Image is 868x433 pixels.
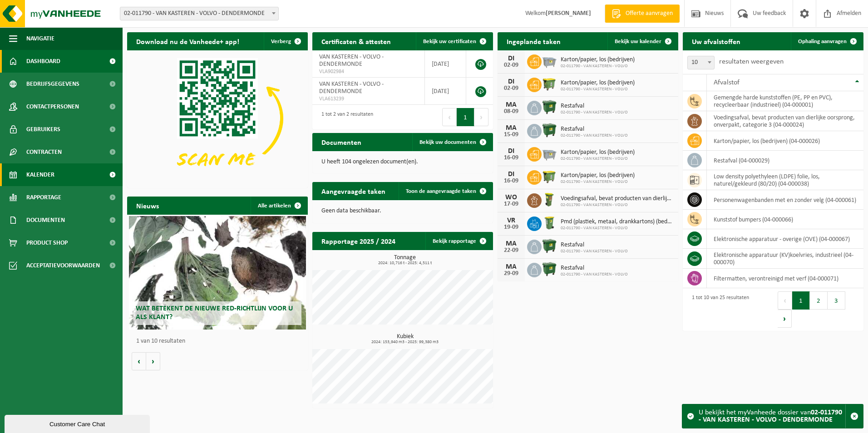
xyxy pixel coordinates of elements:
div: 15-09 [502,132,520,138]
h2: Aangevraagde taken [312,182,395,200]
span: 10 [688,56,714,69]
span: 02-011790 - VAN KASTEREN - VOLVO [561,156,635,162]
div: 1 tot 2 van 2 resultaten [317,107,373,127]
div: 02-09 [502,85,520,92]
div: MA [502,240,520,247]
span: 02-011790 - VAN KASTEREN - VOLVO [561,249,628,254]
div: 22-09 [502,247,520,254]
span: VAN KASTEREN - VOLVO - DENDERMONDE [319,54,384,68]
span: Rapportage [26,186,61,209]
td: [DATE] [425,78,466,105]
span: 02-011790 - VAN KASTEREN - VOLVO [561,133,628,138]
h3: Kubiek [317,334,493,344]
div: WO [502,194,520,201]
span: 02-011790 - VAN KASTEREN - VOLVO [561,179,635,185]
p: Geen data beschikbaar. [321,208,484,214]
span: Product Shop [26,231,68,254]
img: WB-0240-HPE-GN-50 [542,215,557,231]
div: VR [502,217,520,224]
a: Offerte aanvragen [605,5,680,23]
img: WB-1100-HPE-GN-01 [542,261,557,277]
td: low density polyethyleen (LDPE) folie, los, naturel/gekleurd (80/20) (04-000038) [707,170,863,190]
span: 02-011790 - VAN KASTEREN - VOLVO - DENDERMONDE [120,7,279,20]
span: Bekijk uw kalender [615,39,661,44]
td: elektronische apparatuur (KV)koelvries, industrieel (04-000070) [707,249,863,269]
button: Next [778,310,792,328]
h2: Nieuws [127,197,168,214]
span: 2024: 153,940 m3 - 2025: 99,380 m3 [317,340,493,344]
span: Bekijk uw certificaten [423,39,476,44]
div: 16-09 [502,178,520,184]
a: Bekijk uw kalender [607,32,677,50]
td: restafval (04-000029) [707,151,863,170]
img: Download de VHEPlus App [127,50,308,186]
div: 19-09 [502,224,520,231]
button: 2 [810,291,828,310]
span: Pmd (plastiek, metaal, drankkartons) (bedrijven) [561,218,674,226]
a: Bekijk uw documenten [412,133,492,151]
iframe: chat widget [5,413,152,433]
img: WB-1100-HPE-GN-01 [542,238,557,254]
span: Kalender [26,163,54,186]
span: Restafval [561,241,628,249]
span: Dashboard [26,50,60,73]
p: U heeft 104 ongelezen document(en). [321,159,484,165]
img: WB-1100-HPE-GN-01 [542,123,557,138]
p: 1 van 10 resultaten [136,338,303,344]
span: Contactpersonen [26,95,79,118]
img: WB-1100-HPE-GN-50 [542,169,557,184]
div: U bekijkt het myVanheede dossier van [699,404,845,428]
a: Wat betekent de nieuwe RED-richtlijn voor u als klant? [129,216,306,330]
span: 10 [687,56,715,69]
img: WB-2500-GAL-GY-01 [542,146,557,161]
span: Gebruikers [26,118,60,141]
h2: Rapportage 2025 / 2024 [312,232,404,250]
div: 02-09 [502,62,520,69]
button: 1 [792,291,810,310]
span: 2024: 10,716 t - 2025: 4,511 t [317,261,493,266]
h2: Ingeplande taken [498,32,570,50]
img: WB-0060-HPE-GN-50 [542,192,557,207]
button: Previous [778,291,792,310]
h2: Documenten [312,133,370,151]
span: Karton/papier, los (bedrijven) [561,79,635,87]
span: Karton/papier, los (bedrijven) [561,56,635,64]
div: MA [502,124,520,132]
a: Ophaling aanvragen [791,32,863,50]
span: Bekijk uw documenten [419,139,476,145]
span: Offerte aanvragen [623,9,675,18]
button: Volgende [146,352,160,370]
img: WB-1100-HPE-GN-50 [542,76,557,92]
span: 02-011790 - VAN KASTEREN - VOLVO [561,64,635,69]
img: WB-2500-GAL-GY-01 [542,53,557,69]
strong: [PERSON_NAME] [546,10,591,17]
div: DI [502,148,520,155]
button: Next [474,108,488,126]
td: filtermatten, verontreinigd met verf (04-000071) [707,269,863,288]
a: Bekijk uw certificaten [416,32,492,50]
button: Vorige [132,352,146,370]
td: karton/papier, los (bedrijven) (04-000026) [707,131,863,151]
a: Toon de aangevraagde taken [399,182,492,200]
span: VAN KASTEREN - VOLVO - DENDERMONDE [319,81,384,95]
div: MA [502,263,520,271]
span: VLA902984 [319,68,418,75]
span: 02-011790 - VAN KASTEREN - VOLVO - DENDERMONDE [120,7,278,20]
span: Afvalstof [714,79,740,86]
h2: Uw afvalstoffen [683,32,750,50]
span: Restafval [561,265,628,272]
span: 02-011790 - VAN KASTEREN - VOLVO [561,202,674,208]
span: Contracten [26,141,62,163]
strong: 02-011790 - VAN KASTEREN - VOLVO - DENDERMONDE [699,409,842,423]
td: personenwagenbanden met en zonder velg (04-000061) [707,190,863,210]
h2: Download nu de Vanheede+ app! [127,32,248,50]
span: Wat betekent de nieuwe RED-richtlijn voor u als klant? [136,305,293,321]
div: 08-09 [502,108,520,115]
div: 16-09 [502,155,520,161]
td: kunststof bumpers (04-000066) [707,210,863,229]
td: [DATE] [425,50,466,78]
span: Documenten [26,209,65,231]
span: Ophaling aanvragen [798,39,847,44]
span: 02-011790 - VAN KASTEREN - VOLVO [561,272,628,277]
